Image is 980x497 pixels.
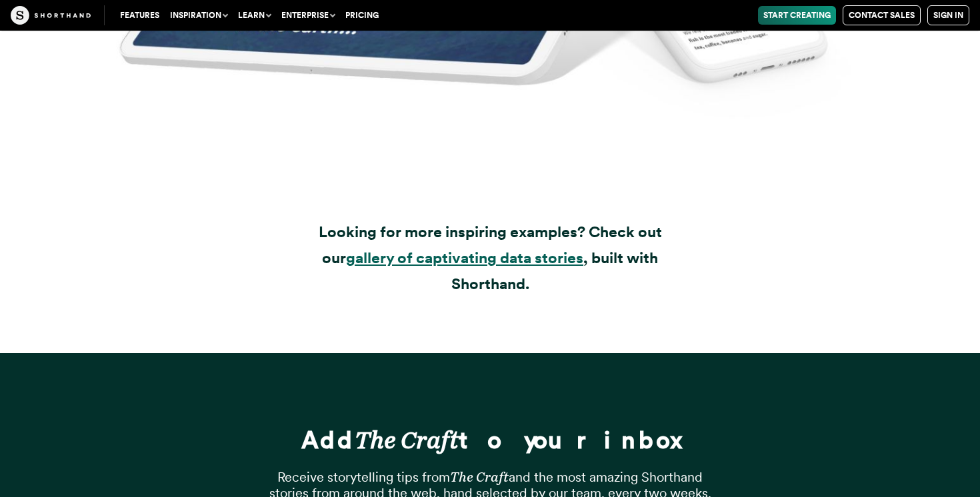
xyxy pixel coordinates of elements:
em: The Craft [355,425,459,454]
button: Learn [233,6,276,25]
img: The Craft [11,6,91,25]
a: Contact Sales [843,5,921,25]
a: Start Creating [758,6,836,25]
a: Features [115,6,165,25]
button: Inspiration [165,6,233,25]
a: Sign in [927,5,969,25]
strong: Looking for more inspiring examples? Check out our [319,223,662,267]
a: Pricing [340,6,384,25]
a: gallery of captivating data stories [346,248,583,267]
em: The Craft [450,469,509,485]
button: Enterprise [276,6,340,25]
h3: Add to your inbox [257,428,723,452]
